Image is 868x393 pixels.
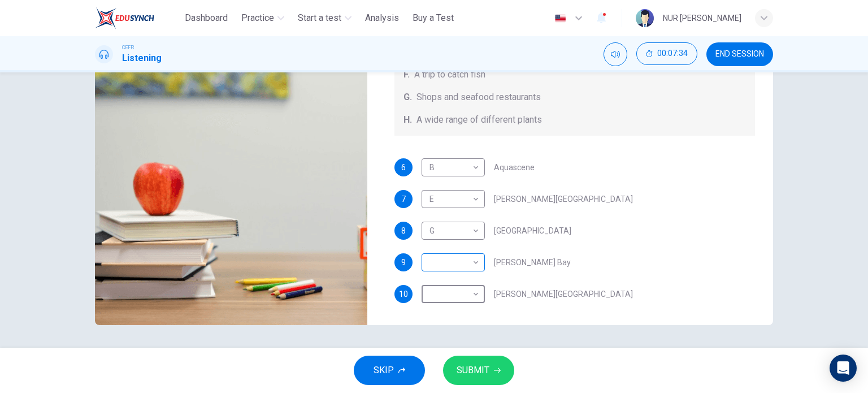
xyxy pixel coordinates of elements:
[374,362,394,378] span: SKIP
[422,152,481,184] div: B
[185,11,228,25] span: Dashboard
[494,227,571,235] span: [GEOGRAPHIC_DATA]
[636,9,654,27] img: Profile picture
[636,42,697,65] button: 00:07:34
[494,258,571,266] span: [PERSON_NAME] Bay
[604,42,627,66] div: Mute
[636,42,697,66] div: Hide
[95,50,367,325] img: Darwin, Australia
[422,183,481,215] div: E
[413,11,454,25] span: Buy a Test
[443,356,514,385] button: SUBMIT
[457,362,489,378] span: SUBMIT
[403,90,412,104] span: G.
[95,7,180,29] a: ELTC logo
[401,227,406,235] span: 8
[663,11,741,25] div: NUR [PERSON_NAME]
[401,258,406,266] span: 9
[408,8,458,28] button: Buy a Test
[293,8,356,28] button: Start a test
[706,42,773,66] button: END SESSION
[401,195,406,203] span: 7
[830,355,857,382] div: Open Intercom Messenger
[241,11,274,25] span: Practice
[361,8,403,28] button: Analysis
[416,113,542,127] span: A wide range of different plants
[494,163,535,171] span: Aquascene
[298,11,341,25] span: Start a test
[122,51,162,65] h1: Listening
[715,50,764,59] span: END SESSION
[494,195,633,203] span: [PERSON_NAME][GEOGRAPHIC_DATA]
[365,11,399,25] span: Analysis
[416,90,541,104] span: Shops and seafood restaurants
[657,49,688,58] span: 00:07:34
[180,8,232,28] button: Dashboard
[414,68,485,81] span: A trip to catch fish
[237,8,289,28] button: Practice
[399,290,408,298] span: 10
[95,7,154,29] img: ELTC logo
[122,44,134,51] span: CEFR
[401,163,406,171] span: 6
[494,290,633,298] span: [PERSON_NAME][GEOGRAPHIC_DATA]
[354,356,425,385] button: SKIP
[403,68,410,81] span: F.
[403,113,412,127] span: H.
[553,14,567,23] img: en
[422,215,481,247] div: G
